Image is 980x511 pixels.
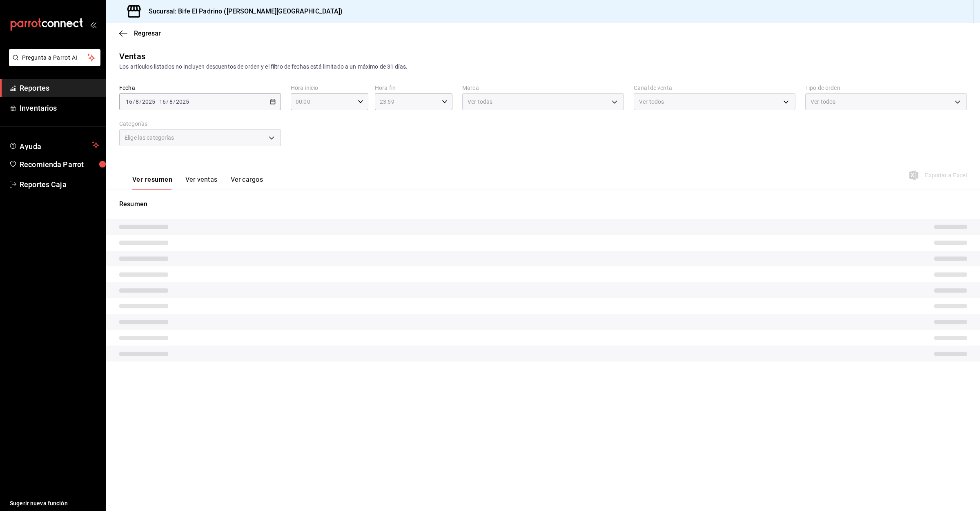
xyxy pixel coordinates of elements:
input: ---- [142,98,156,105]
label: Fecha [119,85,281,91]
span: Ver todos [811,98,835,106]
span: Reportes [20,83,99,94]
label: Hora fin [375,85,452,91]
span: / [139,98,142,105]
label: Hora inicio [291,85,368,91]
label: Marca [462,85,624,91]
label: Tipo de orden [805,85,967,91]
span: Recomienda Parrot [20,159,99,170]
h3: Sucursal: Bife El Padrino ([PERSON_NAME][GEOGRAPHIC_DATA]) [142,7,343,16]
div: Ventas [119,50,145,62]
span: Inventarios [20,103,99,114]
span: / [133,98,135,105]
span: Reportes Caja [20,179,99,190]
span: Pregunta a Parrot AI [22,54,88,62]
button: Regresar [119,29,161,37]
input: -- [169,98,173,105]
button: open_drawer_menu [90,21,96,28]
button: Pregunta a Parrot AI [9,49,100,66]
span: Elige las categorías [125,134,174,142]
label: Canal de venta [634,85,795,91]
span: Ver todos [639,98,664,106]
input: -- [125,98,133,105]
span: - [156,98,158,105]
input: ---- [176,98,189,105]
span: Regresar [134,29,161,37]
input: -- [135,98,139,105]
button: Ver resumen [132,176,172,190]
button: Ver ventas [185,176,218,190]
p: Resumen [119,199,967,209]
label: Categorías [119,121,281,127]
span: / [166,98,169,105]
button: Ver cargos [231,176,263,190]
span: Ver todas [468,98,492,106]
span: / [173,98,176,105]
div: Los artículos listados no incluyen descuentos de orden y el filtro de fechas está limitado a un m... [119,62,967,71]
span: Ayuda [20,140,89,150]
a: Pregunta a Parrot AI [6,59,100,68]
span: Sugerir nueva función [10,499,99,508]
div: navigation tabs [132,176,263,190]
input: -- [159,98,166,105]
